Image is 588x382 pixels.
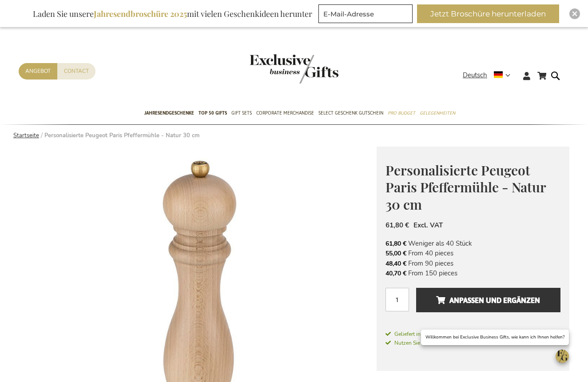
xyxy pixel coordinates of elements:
[19,63,57,80] a: Angebot
[385,338,498,347] a: Nutzen Sie unseren direkten Versandservice
[385,249,406,258] span: 55,00 €
[436,293,540,307] span: Anpassen und ergänzen
[44,131,199,139] strong: Personalisierte Peugeot Paris Pfeffermühle - Natur 30 cm
[144,108,194,118] span: Jahresendgeschenke
[463,70,487,80] span: Deutsch
[416,288,560,312] button: Anpassen und ergänzen
[417,4,559,23] button: Jetzt Broschüre herunterladen
[231,108,252,118] span: Gift Sets
[572,11,577,16] img: Close
[318,108,383,118] span: Select Geschenk Gutschein
[29,4,316,23] div: Laden Sie unsere mit vielen Geschenkideen herunter
[57,63,95,80] a: Contact
[385,239,406,248] span: 61,80 €
[385,268,560,278] li: From 150 pieces
[385,259,406,268] span: 48,40 €
[388,108,415,118] span: Pro Budget
[385,239,560,248] li: Weniger als 40 Stück
[420,108,455,118] span: Gelegenheiten
[569,8,580,19] div: Close
[385,288,409,311] input: Menge
[94,8,187,19] b: Jahresendbroschüre 2025
[199,108,227,118] span: TOP 50 Gifts
[256,108,314,118] span: Corporate Merchandise
[318,4,415,26] form: marketing offers and promotions
[250,54,294,84] a: store logo
[385,330,560,338] a: Geliefert in 1 bis 2 Werktagen
[13,131,39,139] a: Startseite
[385,269,406,278] span: 40,70 €
[385,259,560,268] li: From 90 pieces
[385,248,560,258] li: From 40 pieces
[250,54,338,84] img: Exclusive Business gifts logo
[385,339,498,346] span: Nutzen Sie unseren direkten Versandservice
[385,221,409,230] span: 61,80 €
[413,221,443,230] span: Excl. VAT
[463,70,516,80] div: Deutsch
[385,161,546,213] span: Personalisierte Peugeot Paris Pfeffermühle - Natur 30 cm
[318,4,413,23] input: E-Mail-Adresse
